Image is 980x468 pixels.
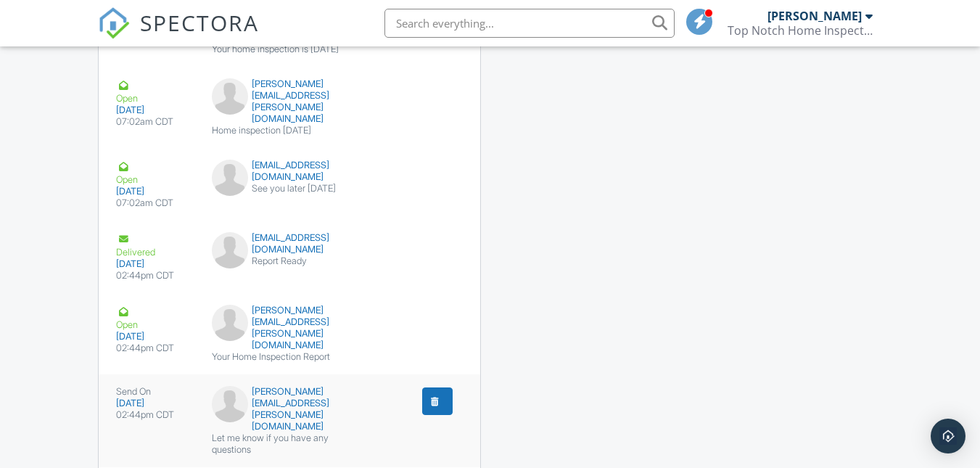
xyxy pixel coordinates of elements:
a: Open [DATE] 02:44pm CDT [PERSON_NAME][EMAIL_ADDRESS][PERSON_NAME][DOMAIN_NAME] Your Home Inspecti... [99,293,480,374]
div: Your home inspection is [DATE] [212,44,368,55]
div: 02:44pm CDT [116,409,194,421]
img: default-user-f0147aede5fd5fa78ca7ade42f37bd4542148d508eef1c3d3ea960f66861d68b.jpg [212,78,248,115]
div: [PERSON_NAME][EMAIL_ADDRESS][PERSON_NAME][DOMAIN_NAME] [212,305,368,351]
div: Open Intercom Messenger [931,419,965,453]
div: [PERSON_NAME] [767,9,862,23]
div: 02:44pm CDT [116,342,194,354]
img: default-user-f0147aede5fd5fa78ca7ade42f37bd4542148d508eef1c3d3ea960f66861d68b.jpg [212,160,248,196]
div: [DATE] [116,398,194,409]
div: Your Home Inspection Report [212,351,368,363]
div: See you later [DATE] [212,183,368,194]
div: 02:44pm CDT [116,270,194,282]
div: Open [116,78,194,104]
a: SPECTORA [98,20,259,50]
div: Home inspection [DATE] [212,125,368,136]
a: Open [DATE] 07:02am CDT [PERSON_NAME][EMAIL_ADDRESS][PERSON_NAME][DOMAIN_NAME] Home inspection [D... [99,67,480,148]
div: Open [116,305,194,331]
div: [PERSON_NAME][EMAIL_ADDRESS][PERSON_NAME][DOMAIN_NAME] [212,78,368,125]
a: Delivered [DATE] 02:44pm CDT [EMAIL_ADDRESS][DOMAIN_NAME] Report Ready [99,221,480,293]
img: default-user-f0147aede5fd5fa78ca7ade42f37bd4542148d508eef1c3d3ea960f66861d68b.jpg [212,232,248,268]
div: [DATE] [116,258,194,270]
a: Open [DATE] 07:02am CDT [EMAIL_ADDRESS][DOMAIN_NAME] See you later [DATE] [99,148,480,221]
div: 07:02am CDT [116,116,194,128]
div: [EMAIL_ADDRESS][DOMAIN_NAME] [212,232,368,255]
input: Search everything... [384,9,675,38]
div: [DATE] [116,186,194,197]
div: Top Notch Home Inspections LLC [728,23,873,38]
img: default-user-f0147aede5fd5fa78ca7ade42f37bd4542148d508eef1c3d3ea960f66861d68b.jpg [212,386,248,422]
div: Report Ready [212,255,368,267]
span: SPECTORA [140,7,259,38]
img: The Best Home Inspection Software - Spectora [98,7,130,39]
div: [EMAIL_ADDRESS][DOMAIN_NAME] [212,160,368,183]
div: 07:02am CDT [116,197,194,209]
div: [DATE] [116,331,194,342]
div: [DATE] [116,104,194,116]
div: Let me know if you have any questions [212,432,368,456]
div: Send On [116,386,194,398]
div: Open [116,160,194,186]
img: default-user-f0147aede5fd5fa78ca7ade42f37bd4542148d508eef1c3d3ea960f66861d68b.jpg [212,305,248,341]
div: [PERSON_NAME][EMAIL_ADDRESS][PERSON_NAME][DOMAIN_NAME] [212,386,368,432]
div: Delivered [116,232,194,258]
